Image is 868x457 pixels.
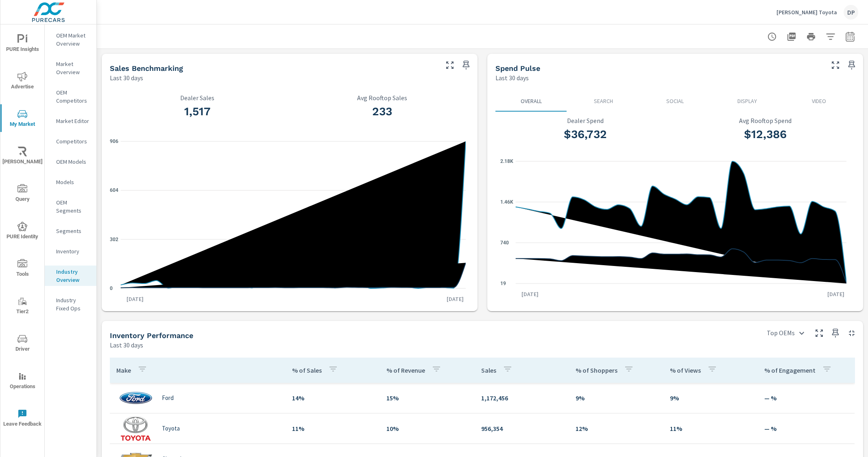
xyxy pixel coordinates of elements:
[386,366,425,374] p: % of Revenue
[0,24,44,437] div: nav menu
[3,334,42,354] span: Driver
[842,29,858,45] button: Select Date Range
[845,327,858,340] button: Minimize Widget
[500,240,509,246] text: 740
[45,266,96,286] div: Industry Overview
[576,424,657,433] p: 12%
[292,366,322,374] p: % of Sales
[3,34,42,54] span: PURE Insights
[481,424,563,433] p: 956,354
[294,94,469,101] p: Avg Rooftop Sales
[56,31,90,48] p: OEM Market Overview
[121,295,149,303] p: [DATE]
[110,64,183,73] h5: Sales Benchmarking
[3,371,42,391] span: Operations
[294,105,469,119] h3: 233
[45,196,96,217] div: OEM Segments
[3,409,42,429] span: Leave Feedback
[162,425,180,432] p: Toyota
[576,393,657,403] p: 9%
[822,290,850,298] p: [DATE]
[110,286,113,291] text: 0
[764,424,848,433] p: — %
[56,268,90,284] p: Industry Overview
[829,327,842,340] span: Save this to your personalized report
[45,294,96,314] div: Industry Fixed Ops
[386,393,468,403] p: 15%
[670,393,751,403] p: 9%
[3,72,42,92] span: Advertise
[45,58,96,78] div: Market Overview
[120,386,152,410] img: logo-150.png
[844,5,858,20] div: DP
[813,327,826,340] button: Make Fullscreen
[670,366,701,374] p: % of Views
[110,237,118,242] text: 302
[822,29,839,45] button: Apply Filters
[110,105,285,119] h3: 1,517
[45,115,96,127] div: Market Editor
[495,64,540,73] h5: Spend Pulse
[45,86,96,107] div: OEM Competitors
[762,326,809,340] div: Top OEMs
[3,184,42,204] span: Query
[3,259,42,279] span: Tools
[495,73,529,83] p: Last 30 days
[3,109,42,129] span: My Market
[110,94,285,101] p: Dealer Sales
[56,178,90,186] p: Models
[764,393,848,403] p: — %
[670,424,751,433] p: 11%
[502,97,561,105] p: Overall
[45,176,96,188] div: Models
[646,97,705,105] p: Social
[56,137,90,145] p: Competitors
[110,340,143,350] p: Last 30 days
[45,135,96,147] div: Competitors
[764,366,816,374] p: % of Engagement
[292,424,373,433] p: 11%
[3,147,42,167] span: [PERSON_NAME]
[783,29,800,45] button: "Export Report to PDF"
[481,393,563,403] p: 1,172,456
[45,245,96,257] div: Inventory
[3,297,42,316] span: Tier2
[460,59,473,72] span: Save this to your personalized report
[481,366,496,374] p: Sales
[162,394,174,402] p: Ford
[110,331,193,340] h5: Inventory Performance
[829,59,842,72] button: Make Fullscreen
[292,393,373,403] p: 14%
[45,225,96,237] div: Segments
[500,281,506,286] text: 19
[56,198,90,215] p: OEM Segments
[443,59,456,72] button: Make Fullscreen
[110,138,118,144] text: 906
[845,59,858,72] span: Save this to your personalized report
[500,127,670,141] h3: $36,732
[718,97,776,105] p: Display
[45,29,96,50] div: OEM Market Overview
[680,117,850,124] p: Avg Rooftop Spend
[574,97,633,105] p: Search
[56,296,90,312] p: Industry Fixed Ops
[110,73,143,83] p: Last 30 days
[500,117,670,124] p: Dealer Spend
[45,156,96,168] div: OEM Models
[500,199,513,205] text: 1.46K
[789,97,848,105] p: Video
[386,424,468,433] p: 10%
[776,9,837,16] p: [PERSON_NAME] Toyota
[56,117,90,125] p: Market Editor
[116,366,131,374] p: Make
[3,222,42,242] span: PURE Identity
[56,227,90,235] p: Segments
[680,127,850,141] h3: $12,386
[500,158,513,164] text: 2.18K
[120,416,152,441] img: logo-150.png
[516,290,544,298] p: [DATE]
[56,60,90,76] p: Market Overview
[441,295,469,303] p: [DATE]
[56,158,90,166] p: OEM Models
[803,29,819,45] button: Print Report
